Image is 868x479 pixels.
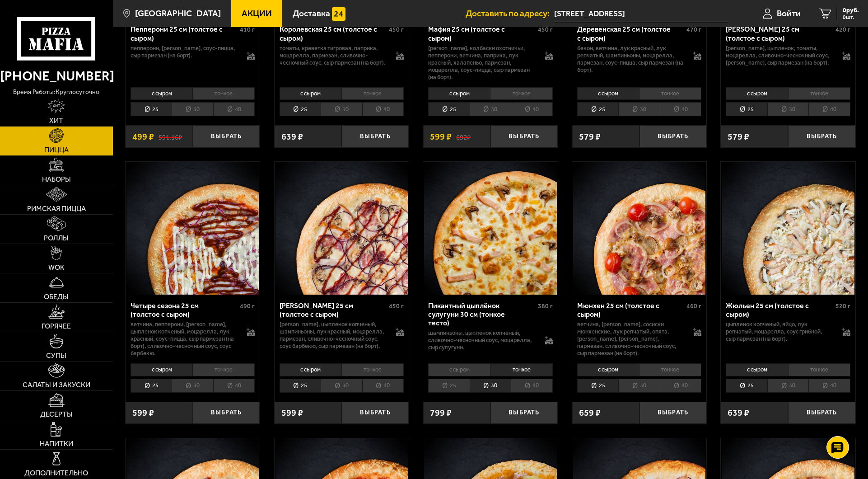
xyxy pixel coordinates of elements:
li: тонкое [490,363,552,376]
span: Римская пицца [27,205,86,212]
button: Выбрать [639,125,707,147]
li: 25 [577,102,619,116]
li: 30 [172,102,213,116]
span: 599 ₽ [281,408,303,417]
p: [PERSON_NAME], цыпленок, томаты, моцарелла, сливочно-чесночный соус, [PERSON_NAME], сыр пармезан ... [726,45,833,66]
li: 25 [280,102,321,116]
li: с сыром [726,363,788,376]
span: 520 г [835,302,850,310]
li: тонкое [192,87,255,100]
li: 30 [470,379,511,393]
div: Пикантный цыплёнок сулугуни 30 см (тонкое тесто) [428,301,536,328]
a: Мюнхен 25 см (толстое с сыром) [572,162,707,294]
li: 30 [172,379,213,393]
span: 639 ₽ [281,132,303,141]
div: Мафия 25 см (толстое с сыром) [428,25,536,42]
input: Ваш адрес доставки [554,5,728,22]
li: 40 [808,379,850,393]
button: Выбрать [490,125,558,147]
img: Жюльен 25 см (толстое с сыром) [722,162,854,294]
button: Выбрать [788,402,855,424]
div: Мюнхен 25 см (толстое с сыром) [577,301,685,319]
img: Чикен Барбекю 25 см (толстое с сыром) [275,162,408,294]
span: Супы [46,352,66,359]
img: 15daf4d41897b9f0e9f617042186c801.svg [332,7,345,21]
span: Хит [49,117,63,124]
li: 30 [618,379,660,393]
li: 40 [213,102,255,116]
span: 499 ₽ [132,132,154,141]
span: Санкт-Петербург, проспект Обуховской Обороны, 271 [554,5,728,22]
span: 450 г [389,26,404,33]
span: 470 г [686,26,701,33]
span: Напитки [40,440,73,447]
p: [PERSON_NAME], колбаски охотничьи, пепперони, ветчина, паприка, лук красный, халапеньо, пармезан,... [428,45,536,81]
p: ветчина, [PERSON_NAME], сосиски мюнхенские, лук репчатый, опята, [PERSON_NAME], [PERSON_NAME], па... [577,321,685,357]
li: тонкое [788,87,850,100]
div: Пепперони 25 см (толстое с сыром) [131,25,238,42]
li: 25 [726,102,767,116]
span: 0 руб. [843,7,859,14]
li: 25 [131,102,172,116]
p: бекон, ветчина, лук красный, лук репчатый, шампиньоны, моцарелла, пармезан, соус-пицца, сыр парме... [577,45,685,74]
li: 40 [213,379,255,393]
span: Наборы [42,176,71,183]
li: 30 [767,379,809,393]
li: 25 [280,379,321,393]
li: с сыром [428,363,490,376]
li: тонкое [341,87,404,100]
li: тонкое [788,363,850,376]
li: 25 [428,379,470,393]
span: Доставка [293,9,330,18]
span: WOK [48,264,65,271]
li: с сыром [428,87,490,100]
li: 30 [321,379,362,393]
li: с сыром [131,363,192,376]
li: 30 [321,102,362,116]
span: 420 г [835,26,850,33]
span: 450 г [538,26,553,33]
li: 30 [618,102,660,116]
li: 30 [767,102,809,116]
button: Выбрать [193,125,260,147]
li: с сыром [280,363,341,376]
img: Мюнхен 25 см (толстое с сыром) [573,162,705,294]
span: [GEOGRAPHIC_DATA] [135,9,221,18]
span: 410 г [240,26,255,33]
span: Салаты и закуски [23,381,90,389]
div: [PERSON_NAME] 25 см (толстое с сыром) [280,301,387,319]
li: 40 [808,102,850,116]
span: Дополнительно [24,470,88,477]
img: Пикантный цыплёнок сулугуни 30 см (тонкое тесто) [424,162,556,294]
span: Акции [242,9,272,18]
s: 692 ₽ [456,132,471,141]
span: Войти [777,9,801,18]
span: 450 г [389,302,404,310]
span: 599 ₽ [132,408,154,417]
p: шампиньоны, цыпленок копченый, сливочно-чесночный соус, моцарелла, сыр сулугуни. [428,329,536,351]
li: тонкое [490,87,552,100]
li: 40 [660,379,702,393]
li: 40 [362,379,404,393]
li: с сыром [726,87,788,100]
li: с сыром [577,363,639,376]
div: Королевская 25 см (толстое с сыром) [280,25,387,42]
span: 0 шт. [843,14,859,20]
span: Роллы [44,235,69,242]
p: томаты, креветка тигровая, паприка, моцарелла, пармезан, сливочно-чесночный соус, сыр пармезан (н... [280,45,387,66]
button: Выбрать [788,125,855,147]
li: с сыром [577,87,639,100]
button: Выбрать [341,402,409,424]
span: Доставить по адресу: [466,9,554,18]
div: Деревенская 25 см (толстое с сыром) [577,25,685,42]
li: 25 [577,379,619,393]
li: 40 [511,102,553,116]
li: 40 [511,379,553,393]
span: Обеды [44,293,69,301]
span: 460 г [686,302,701,310]
li: с сыром [280,87,341,100]
li: 30 [470,102,511,116]
span: 380 г [538,302,553,310]
li: 25 [131,379,172,393]
a: Четыре сезона 25 см (толстое с сыром) [126,162,260,294]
